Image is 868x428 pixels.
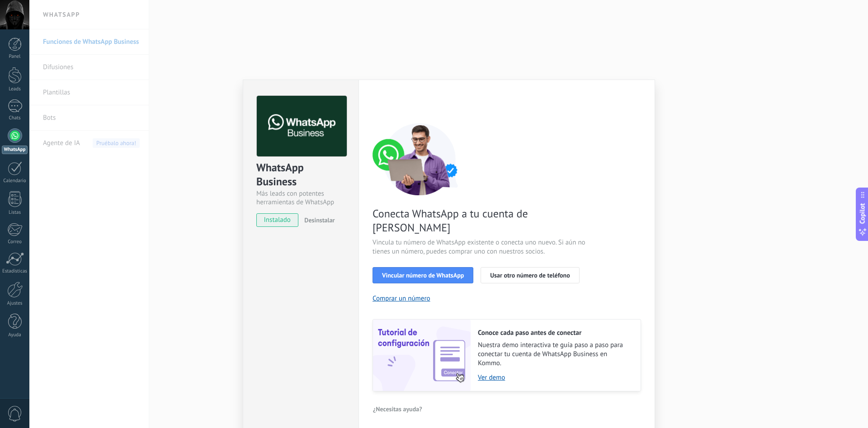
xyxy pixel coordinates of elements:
[2,301,28,306] div: Ajustes
[373,294,430,303] button: Comprar un número
[2,178,28,184] div: Calendario
[256,160,345,189] div: WhatsApp Business
[373,207,588,235] span: Conecta WhatsApp a tu cuenta de [PERSON_NAME]
[2,115,28,121] div: Chats
[2,239,28,245] div: Correo
[478,341,632,368] span: Nuestra demo interactiva te guía paso a paso para conectar tu cuenta de WhatsApp Business en Kommo.
[373,123,467,195] img: connect number
[382,272,464,278] span: Vincular número de WhatsApp
[301,213,335,227] button: Desinstalar
[2,268,28,274] div: Estadísticas
[2,146,28,154] div: WhatsApp
[478,329,632,337] h2: Conoce cada paso antes de conectar
[257,213,298,227] span: instalado
[481,267,579,283] button: Usar otro número de teléfono
[2,332,28,338] div: Ayuda
[2,86,28,92] div: Leads
[257,96,347,157] img: logo_main.png
[256,189,345,207] div: Más leads con potentes herramientas de WhatsApp
[490,272,570,278] span: Usar otro número de teléfono
[858,203,867,224] span: Copilot
[2,54,28,60] div: Panel
[478,373,632,382] a: Ver demo
[373,238,588,256] span: Vincula tu número de WhatsApp existente o conecta uno nuevo. Si aún no tienes un número, puedes c...
[304,216,335,224] span: Desinstalar
[373,402,423,416] button: ¿Necesitas ayuda?
[373,267,473,283] button: Vincular número de WhatsApp
[2,210,28,216] div: Listas
[373,406,422,412] span: ¿Necesitas ayuda?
